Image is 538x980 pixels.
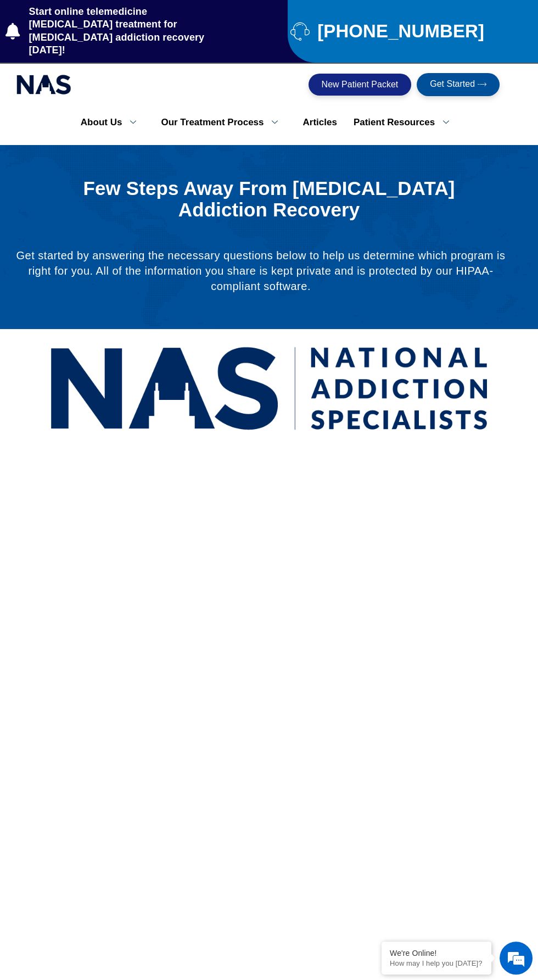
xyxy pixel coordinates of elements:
[26,5,231,57] span: Start online telemedicine [MEDICAL_DATA] treatment for [MEDICAL_DATA] addiction recovery [DATE]!
[38,178,500,220] h1: Few Steps Away From [MEDICAL_DATA] Addiction Recovery
[153,111,294,134] a: Our Treatment Process
[294,111,345,134] a: Articles
[345,111,466,134] a: Patient Resources
[5,5,231,57] a: Start online telemedicine [MEDICAL_DATA] treatment for [MEDICAL_DATA] addiction recovery [DATE]!
[322,80,399,89] span: New Patient Packet
[390,949,483,957] div: We're Online!
[390,959,483,967] p: How may I help you today?
[72,111,153,134] a: About Us
[315,25,484,37] span: [PHONE_NUMBER]
[11,248,511,294] p: Get started by answering the necessary questions below to help us determine which program is righ...
[49,335,489,442] img: National Addiction Specialists
[430,80,475,90] span: Get Started
[309,74,412,96] a: New Patient Packet
[290,21,533,41] a: [PHONE_NUMBER]
[16,72,71,97] img: national addiction specialists online suboxone clinic - logo
[417,73,500,96] a: Get Started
